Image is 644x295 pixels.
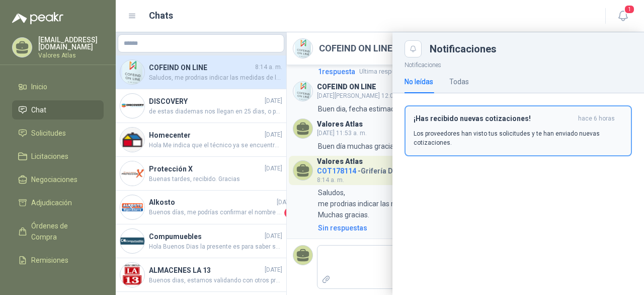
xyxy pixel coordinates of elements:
[31,81,47,92] span: Inicio
[12,100,104,120] a: Chat
[149,9,173,23] h1: Chats
[414,129,623,147] p: Los proveedores han visto tus solicitudes y te han enviado nuevas cotizaciones.
[430,44,632,54] div: Notificaciones
[449,76,469,87] div: Todas
[392,57,644,70] p: Notificaciones
[12,170,104,189] a: Negociaciones
[12,251,104,270] a: Remisiones
[414,114,574,123] h3: ¡Has recibido nuevas cotizaciones!
[31,104,46,115] span: Chat
[12,12,63,24] img: Logo peakr
[38,52,104,58] p: Valores Atlas
[614,7,632,25] button: 1
[12,77,104,96] a: Inicio
[405,76,433,87] div: No leídas
[12,147,104,166] a: Licitaciones
[31,255,68,266] span: Remisiones
[38,36,104,50] p: [EMAIL_ADDRESS][DOMAIN_NAME]
[31,174,77,185] span: Negociaciones
[31,151,68,162] span: Licitaciones
[12,193,104,212] a: Adjudicación
[624,5,635,14] span: 1
[12,216,104,247] a: Órdenes de Compra
[12,124,104,143] a: Solicitudes
[31,220,94,243] span: Órdenes de Compra
[405,105,632,156] button: ¡Has recibido nuevas cotizaciones!hace 6 horas Los proveedores han visto tus solicitudes y te han...
[31,128,66,139] span: Solicitudes
[405,40,422,57] button: Close
[31,197,72,208] span: Adjudicación
[578,114,615,123] span: hace 6 horas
